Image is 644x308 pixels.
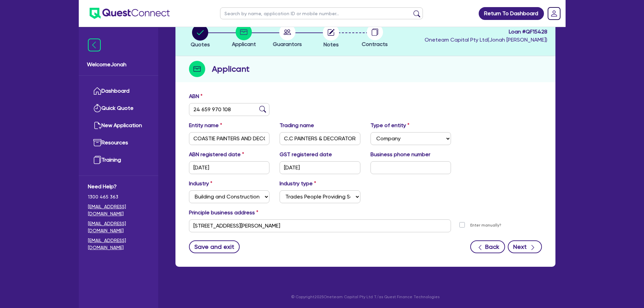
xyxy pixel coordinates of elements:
[88,151,149,169] a: Training
[191,41,210,48] span: Quotes
[189,61,205,77] img: step-icon
[212,63,249,75] h2: Applicant
[470,222,501,229] label: Enter manually?
[171,294,560,300] p: © Copyright 2025 Oneteam Capital Pty Ltd T/as Quest Finance Technologies
[189,240,240,253] button: Save and exit
[88,203,149,217] a: [EMAIL_ADDRESS][DOMAIN_NAME]
[88,82,149,100] a: Dashboard
[189,150,244,159] label: ABN registered date
[88,183,149,191] span: Need Help?
[189,209,258,217] label: Principle business address
[362,41,388,47] span: Contracts
[88,39,101,51] img: icon-menu-close
[88,134,149,151] a: Resources
[190,24,210,49] button: Quotes
[93,121,101,129] img: new-application
[425,37,547,43] span: Oneteam Capital Pty Ltd ( Jonah [PERSON_NAME] )
[189,161,270,174] input: DD / MM / YYYY
[323,24,339,49] button: Notes
[93,156,101,164] img: training
[259,106,266,113] img: abn-lookup icon
[90,8,170,19] img: quest-connect-logo-blue
[189,121,222,129] label: Entity name
[545,5,563,22] a: Dropdown toggle
[220,7,423,19] input: Search by name, application ID or mobile number...
[189,180,212,188] label: Industry
[280,180,316,188] label: Industry type
[189,92,202,100] label: ABN
[87,61,150,69] span: Welcome Jonah
[479,7,544,20] a: Return To Dashboard
[470,240,505,253] button: Back
[88,100,149,117] a: Quick Quote
[371,121,409,129] label: Type of entity
[425,28,547,36] span: Loan # QF15428
[324,41,339,48] span: Notes
[88,117,149,134] a: New Application
[508,240,542,253] button: Next
[93,104,101,112] img: quick-quote
[273,41,302,47] span: Guarantors
[93,139,101,147] img: resources
[371,150,430,159] label: Business phone number
[232,41,256,47] span: Applicant
[88,220,149,234] a: [EMAIL_ADDRESS][DOMAIN_NAME]
[280,161,360,174] input: DD / MM / YYYY
[280,150,332,159] label: GST registered date
[88,193,149,200] span: 1300 465 363
[88,237,149,251] a: [EMAIL_ADDRESS][DOMAIN_NAME]
[280,121,314,129] label: Trading name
